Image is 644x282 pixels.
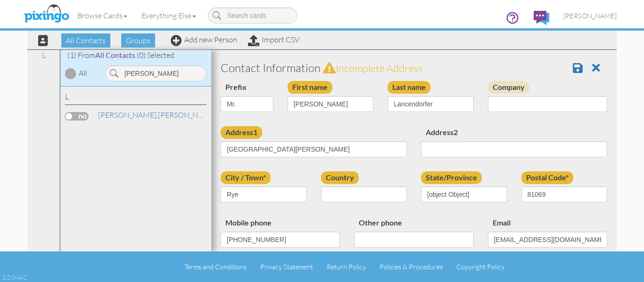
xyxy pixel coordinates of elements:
a: Copyright Policy [456,263,504,271]
label: Country [321,171,359,184]
span: All Contacts [95,50,135,59]
label: Address1 [221,126,262,139]
label: State/Province [421,171,482,184]
label: Mobile phone [221,217,276,229]
label: Prefix [221,81,251,94]
label: Address2 [421,126,462,139]
div: All [79,68,87,79]
div: L [65,91,206,105]
span: (0) Selected [137,50,174,60]
a: Return Policy [327,263,366,271]
a: Privacy Statement [260,263,313,271]
label: First name [288,81,332,94]
img: pixingo logo [22,2,72,26]
div: 2.2.0-462 [2,273,27,282]
div: (1) From [60,50,211,61]
span: All Contacts [61,33,110,48]
a: L [37,49,50,61]
label: Company [488,81,529,94]
a: Everything Else [134,4,203,27]
input: Search cards [208,8,297,24]
a: Add new Person [171,35,237,44]
label: Postal Code* [521,171,573,184]
label: Last name [388,81,430,94]
a: Policies & Procedures [380,263,443,271]
a: Terms and Conditions [184,263,247,271]
a: [PERSON_NAME] [97,109,217,121]
h3: Contact Information [221,62,607,74]
label: Other phone [354,217,407,229]
label: City / Town* [221,171,271,184]
a: [PERSON_NAME] [556,4,624,28]
span: [PERSON_NAME], [98,110,158,120]
span: Incomplete address [336,62,422,74]
img: comments.svg [534,11,549,25]
label: Email [488,217,515,229]
a: Browse Cards [70,4,134,27]
span: [PERSON_NAME] [563,12,617,20]
span: Groups [121,33,155,48]
a: Import CSV [248,35,299,44]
